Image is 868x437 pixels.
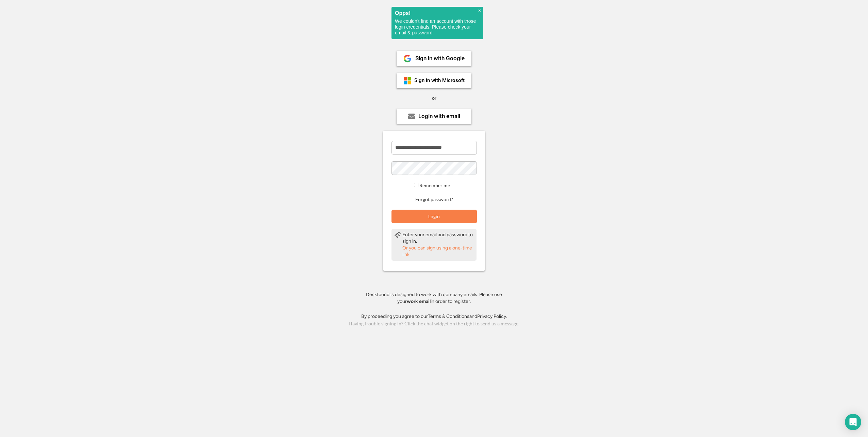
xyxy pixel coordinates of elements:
[357,291,511,305] div: Deskfound is designed to work with company emails. Please use your in order to register.
[419,182,450,188] label: Remember me
[418,113,460,119] div: Login with email
[414,78,465,83] div: Sign in with Microsoft
[477,313,507,319] a: Privacy Policy.
[402,231,474,245] div: Enter your email and password to sign in.
[403,77,412,85] img: ms-symbollockup_mssymbol_19.png
[395,18,480,36] p: We couldn't find an account with those login credentials. Please check your email & password.
[391,210,477,223] button: Login
[414,196,454,203] button: Forgot password?
[478,8,481,14] span: ×
[407,298,431,304] strong: work email
[415,55,465,61] div: Sign in with Google
[845,414,861,430] div: Open Intercom Messenger
[395,10,480,16] h2: Opps!
[432,95,436,102] div: or
[428,313,469,319] a: Terms & Conditions
[403,54,412,63] img: 1024px-Google__G__Logo.svg.png
[402,245,474,258] div: Or you can sign using a one-time link.
[361,313,507,320] div: By proceeding you agree to our and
